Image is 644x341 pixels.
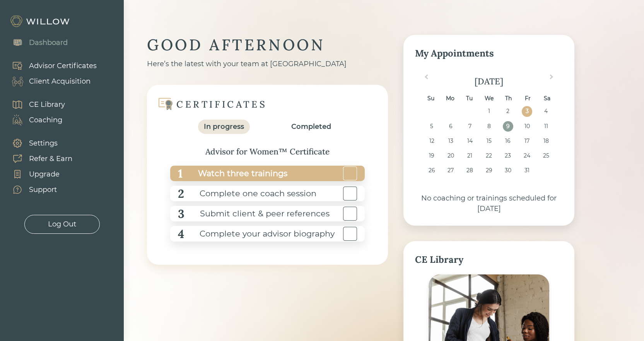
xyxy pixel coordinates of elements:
div: [DATE] [415,75,563,88]
div: Log Out [48,219,76,230]
div: Choose Sunday, October 19th, 2025 [426,151,437,161]
div: Choose Sunday, October 26th, 2025 [426,165,437,176]
div: month 2025-10 [417,106,560,180]
div: Choose Thursday, October 9th, 2025 [503,121,513,132]
img: Willow [10,15,72,27]
button: Next Month [546,73,559,85]
div: Client Acquisition [29,76,91,87]
div: Choose Friday, October 24th, 2025 [522,151,532,161]
div: Th [503,93,514,104]
div: Choose Wednesday, October 1st, 2025 [483,106,494,117]
a: Client Acquisition [4,74,97,89]
div: Here’s the latest with your team at [GEOGRAPHIC_DATA] [147,59,388,69]
div: Coaching [29,115,62,125]
div: Upgrade [29,169,60,180]
div: 3 [178,205,184,223]
div: Dashboard [29,38,68,48]
div: Choose Friday, October 31st, 2025 [522,165,532,176]
div: Choose Monday, October 13th, 2025 [446,136,456,146]
a: Advisor Certificates [4,58,97,74]
div: Choose Thursday, October 23rd, 2025 [503,151,513,161]
div: No coaching or trainings scheduled for [DATE] [415,193,563,214]
div: Advisor Certificates [29,61,97,71]
div: My Appointments [415,46,563,60]
div: Submit client & peer references [184,205,330,223]
div: Tu [464,93,475,104]
button: Previous Month [419,73,432,85]
div: Choose Tuesday, October 7th, 2025 [465,121,475,132]
div: Completed [291,122,331,132]
div: Refer & Earn [29,154,72,164]
div: Watch three trainings [183,165,287,182]
a: Refer & Earn [4,151,72,166]
div: Mo [445,93,455,104]
div: CE Library [415,253,563,267]
a: Upgrade [4,166,72,182]
div: 2 [178,185,184,202]
div: Choose Tuesday, October 28th, 2025 [465,165,475,176]
div: Choose Tuesday, October 21st, 2025 [465,151,475,161]
div: 1 [178,165,183,182]
div: Choose Wednesday, October 22nd, 2025 [483,151,494,161]
div: Choose Saturday, October 18th, 2025 [541,136,551,146]
div: CE Library [29,99,65,110]
div: Choose Thursday, October 30th, 2025 [503,165,513,176]
div: Choose Monday, October 27th, 2025 [446,165,456,176]
a: Settings [4,135,72,151]
a: Coaching [4,112,65,128]
div: CERTIFICATES [176,98,267,110]
div: Complete one coach session [184,185,316,202]
div: GOOD AFTERNOON [147,35,388,55]
div: Choose Wednesday, October 15th, 2025 [483,136,494,146]
a: Dashboard [4,35,68,50]
div: Settings [29,138,58,149]
div: Choose Monday, October 20th, 2025 [446,151,456,161]
div: Choose Friday, October 17th, 2025 [522,136,532,146]
div: Choose Thursday, October 16th, 2025 [503,136,513,146]
div: Complete your advisor biography [184,225,335,243]
div: Su [425,93,436,104]
div: Choose Saturday, October 4th, 2025 [541,106,551,117]
div: Choose Friday, October 10th, 2025 [522,121,532,132]
div: Choose Sunday, October 5th, 2025 [426,121,437,132]
div: We [483,93,494,104]
div: Choose Monday, October 6th, 2025 [446,121,456,132]
div: Choose Sunday, October 12th, 2025 [426,136,437,146]
div: Choose Wednesday, October 8th, 2025 [483,121,494,132]
div: Choose Friday, October 3rd, 2025 [522,106,532,117]
div: Fr [523,93,533,104]
div: Support [29,185,57,195]
div: In progress [204,122,244,132]
div: Choose Thursday, October 2nd, 2025 [503,106,513,117]
div: Choose Saturday, October 11th, 2025 [541,121,551,132]
div: Choose Wednesday, October 29th, 2025 [483,165,494,176]
div: Choose Tuesday, October 14th, 2025 [465,136,475,146]
a: CE Library [4,97,65,112]
div: 4 [178,225,184,243]
div: Choose Saturday, October 25th, 2025 [541,151,551,161]
div: Sa [542,93,552,104]
div: Advisor for Women™ Certificate [162,146,372,158]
